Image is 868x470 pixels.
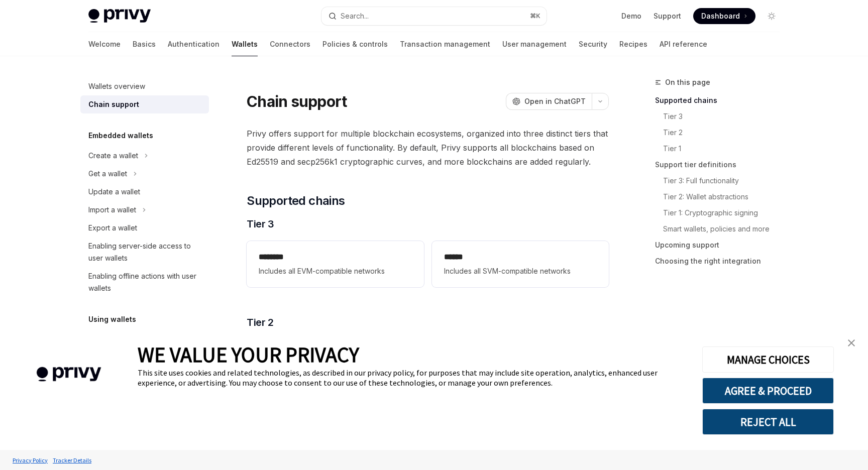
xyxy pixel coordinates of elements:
[88,150,138,162] div: Create a wallet
[444,265,597,277] span: Includes all SVM-compatible networks
[247,127,609,169] span: Privy offers support for multiple blockchain ecosystems, organized into three distinct tiers that...
[524,96,586,106] span: Open in ChatGPT
[88,313,136,325] h5: Using wallets
[655,141,788,157] a: Tier 1
[247,315,273,329] span: Tier 2
[247,217,274,231] span: Tier 3
[655,221,788,237] a: Smart wallets, policies and more
[693,8,755,24] a: Dashboard
[80,183,209,201] a: Update a wallet
[247,241,423,287] a: **** ***Includes all EVM-compatible networks
[88,98,139,110] div: Chain support
[702,409,834,435] button: REJECT ALL
[660,32,707,56] a: API reference
[88,222,137,234] div: Export a wallet
[88,130,153,142] h5: Embedded wallets
[764,8,780,24] button: Toggle dark mode
[15,352,123,396] img: company logo
[88,270,203,294] div: Enabling offline actions with user wallets
[80,201,209,219] button: Toggle Import a wallet section
[655,237,788,253] a: Upcoming support
[702,346,834,373] button: MANAGE CHOICES
[247,193,345,209] span: Supported chains
[138,341,359,368] span: WE VALUE YOUR PRIVACY
[138,368,687,388] div: This site uses cookies and related technologies, as described in our privacy policy, for purposes...
[655,125,788,141] a: Tier 2
[655,173,788,189] a: Tier 3: Full functionality
[88,80,145,92] div: Wallets overview
[848,339,855,346] img: close banner
[654,11,681,21] a: Support
[80,219,209,237] a: Export a wallet
[506,93,592,110] button: Open in ChatGPT
[621,11,641,21] a: Demo
[88,186,140,198] div: Update a wallet
[80,77,209,95] a: Wallets overview
[80,95,209,113] a: Chain support
[341,10,369,22] div: Search...
[50,451,94,469] a: Tracker Details
[701,11,740,21] span: Dashboard
[655,189,788,205] a: Tier 2: Wallet abstractions
[579,32,607,56] a: Security
[168,32,220,56] a: Authentication
[259,265,411,277] span: Includes all EVM-compatible networks
[530,12,540,20] span: ⌘ K
[88,240,203,264] div: Enabling server-side access to user wallets
[655,253,788,269] a: Choosing the right integration
[655,157,788,173] a: Support tier definitions
[655,92,788,108] a: Supported chains
[322,32,388,56] a: Policies & controls
[232,32,258,56] a: Wallets
[665,76,710,88] span: On this page
[80,147,209,165] button: Toggle Create a wallet section
[619,32,647,56] a: Recipes
[88,204,136,216] div: Import a wallet
[80,165,209,183] button: Toggle Get a wallet section
[88,168,127,180] div: Get a wallet
[321,7,547,25] button: Open search
[655,205,788,221] a: Tier 1: Cryptographic signing
[133,32,156,56] a: Basics
[400,32,490,56] a: Transaction management
[702,378,834,404] button: AGREE & PROCEED
[10,451,50,469] a: Privacy Policy
[432,241,609,287] a: **** *Includes all SVM-compatible networks
[655,108,788,125] a: Tier 3
[270,32,310,56] a: Connectors
[88,9,151,23] img: light logo
[88,32,121,56] a: Welcome
[80,267,209,297] a: Enabling offline actions with user wallets
[80,237,209,267] a: Enabling server-side access to user wallets
[247,92,347,110] h1: Chain support
[502,32,567,56] a: User management
[841,333,861,353] a: close banner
